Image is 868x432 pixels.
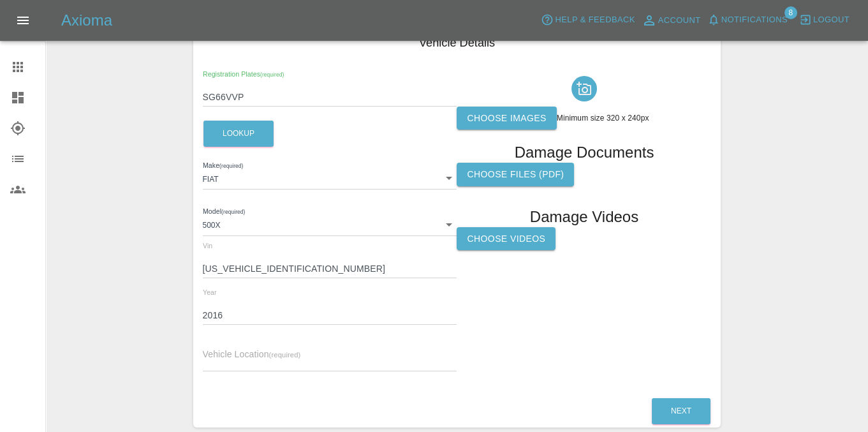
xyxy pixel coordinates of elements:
[704,10,791,30] button: Notifications
[530,207,638,227] h1: Damage Videos
[203,121,274,147] button: Lookup
[538,10,638,30] button: Help & Feedback
[721,13,788,27] span: Notifications
[219,163,243,168] small: (required)
[652,398,710,424] button: Next
[203,207,245,217] label: Model
[269,351,301,359] small: (required)
[203,242,212,250] span: Vin
[457,227,555,251] label: Choose Videos
[555,13,635,27] span: Help & Feedback
[221,209,245,215] small: (required)
[203,288,217,296] span: Year
[260,71,284,77] small: (required)
[784,6,797,19] span: 8
[557,114,649,123] span: Minimum size 320 x 240px
[515,142,654,163] h1: Damage Documents
[203,34,712,52] h4: Vehicle Details
[203,70,284,78] span: Registration Plates
[658,13,701,28] span: Account
[61,10,112,31] h5: Axioma
[203,349,301,359] span: Vehicle Location
[638,10,704,31] a: Account
[8,5,38,36] button: Open drawer
[796,10,853,30] button: Logout
[813,13,850,27] span: Logout
[457,107,556,130] label: Choose images
[203,212,457,235] div: 500X
[203,167,457,190] div: FIAT
[203,161,243,171] label: Make
[457,163,574,186] label: Choose files (pdf)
